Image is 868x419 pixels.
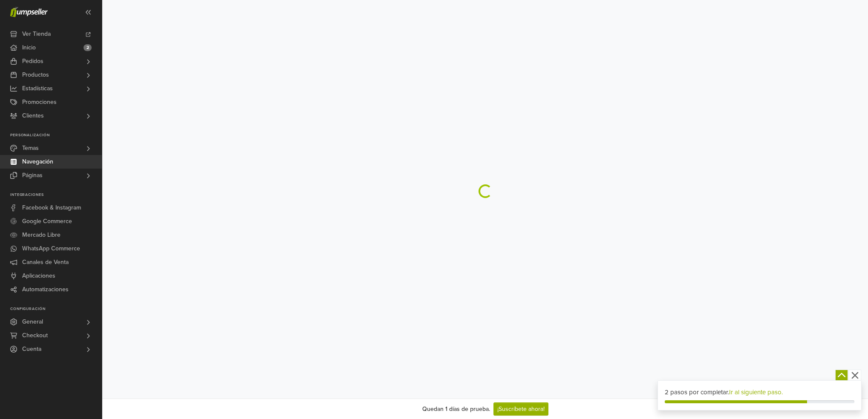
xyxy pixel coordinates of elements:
[22,269,55,283] span: Aplicaciones
[22,169,43,182] span: Páginas
[22,155,53,169] span: Navegación
[22,315,43,329] span: General
[22,242,80,255] span: WhatsApp Commerce
[10,307,102,312] p: Configuración
[22,27,51,41] span: Ver Tienda
[22,41,36,55] span: Inicio
[22,68,49,82] span: Productos
[84,44,92,51] span: 2
[22,55,43,68] span: Pedidos
[10,133,102,138] p: Personalización
[22,228,61,242] span: Mercado Libre
[493,402,548,416] a: ¡Suscríbete ahora!
[22,215,72,228] span: Google Commerce
[729,388,783,396] a: Ir al siguiente paso.
[10,192,102,198] p: Integraciones
[22,95,57,109] span: Promociones
[22,255,69,269] span: Canales de Venta
[22,342,41,356] span: Cuenta
[22,201,81,215] span: Facebook & Instagram
[22,329,48,342] span: Checkout
[22,141,39,155] span: Temas
[422,405,490,413] div: Quedan 1 días de prueba.
[665,387,854,397] div: 2 pasos por completar.
[22,109,44,123] span: Clientes
[22,283,69,296] span: Automatizaciones
[22,82,53,95] span: Estadísticas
